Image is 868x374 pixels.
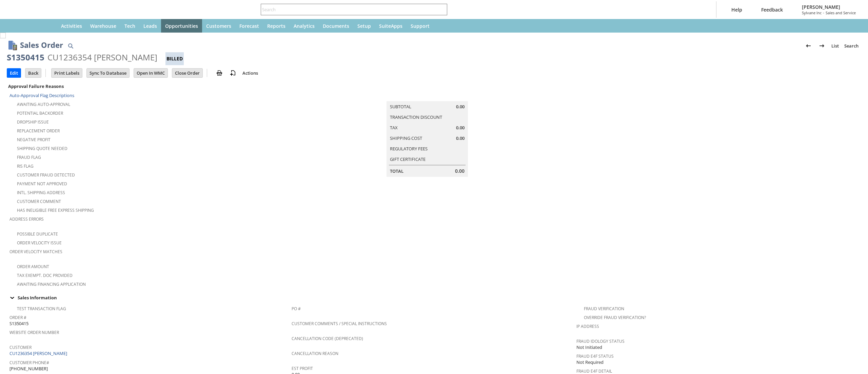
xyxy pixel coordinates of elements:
[165,52,184,65] div: Billed
[761,6,783,13] span: Feedback
[17,172,75,178] a: Customer Fraud Detected
[17,207,94,213] a: Has Ineligible Free Express Shipping
[90,23,116,29] span: Warehouse
[576,359,604,366] span: Not Required
[261,5,438,14] input: Search
[25,69,41,77] input: Back
[576,323,599,329] a: IP Address
[9,216,44,222] a: Address Errors
[57,19,86,33] a: Activities
[323,23,349,29] span: Documents
[375,19,407,33] a: SuiteApps
[52,69,82,77] input: Print Labels
[456,125,465,131] span: 0.00
[290,19,319,33] a: Analytics
[41,19,57,33] a: Home
[139,19,161,33] a: Leads
[124,23,135,29] span: Tech
[17,199,61,204] a: Customer Comment
[229,69,237,77] img: add-record.svg
[9,249,62,255] a: Order Velocity Matches
[576,344,602,351] span: Not Initiated
[390,104,411,110] a: Subtotal
[263,19,290,33] a: Reports
[17,231,58,237] a: Possible Duplicate
[387,90,468,101] caption: Summary
[390,168,403,174] a: Total
[86,19,120,33] a: Warehouse
[215,69,223,77] img: print.svg
[12,22,20,30] svg: Recent Records
[17,119,49,125] a: Dropship Issue
[66,42,75,50] img: Quick Find
[20,39,63,51] h1: Sales Order
[818,42,826,50] img: Next
[161,19,202,33] a: Opportunities
[9,330,59,335] a: Website Order Number
[17,264,49,269] a: Order Amount
[7,69,21,77] input: Edit
[802,10,822,15] span: Sylvane Inc
[390,135,422,141] a: Shipping Cost
[584,315,646,320] a: Override Fraud Verification?
[576,338,625,344] a: Fraud Idology Status
[407,19,434,33] a: Support
[17,163,34,169] a: RIS flag
[9,360,49,366] a: Customer Phone#
[438,5,446,14] svg: Search
[390,156,426,162] a: Gift Certificate
[802,4,856,10] span: [PERSON_NAME]
[731,6,742,13] span: Help
[9,350,69,356] a: CU1236354 [PERSON_NAME]
[134,69,167,77] input: Open In WMC
[576,368,612,374] a: Fraud E4F Detail
[172,69,202,77] input: Close Order
[7,293,859,302] div: Sales Information
[17,154,41,160] a: Fraud Flag
[826,10,856,15] span: Sales and Service
[8,19,24,33] a: Recent Records
[9,344,32,350] a: Customer
[842,40,861,51] a: Search
[45,22,53,30] svg: Home
[28,22,37,30] svg: Shortcuts
[576,353,614,359] a: Fraud E4F Status
[292,351,338,356] a: Cancellation Reason
[17,181,67,187] a: Payment not approved
[239,23,259,29] span: Forecast
[455,168,465,174] span: 0.00
[17,110,63,116] a: Potential Backorder
[804,42,812,50] img: Previous
[165,23,198,29] span: Opportunities
[17,137,51,143] a: Negative Profit
[17,190,65,195] a: Intl. Shipping Address
[143,23,157,29] span: Leads
[823,10,824,15] span: -
[390,114,442,120] a: Transaction Discount
[17,128,60,134] a: Replacement Order
[9,320,28,327] span: S1350415
[9,315,26,320] a: Order #
[267,23,285,29] span: Reports
[7,293,861,302] td: Sales Information
[353,19,375,33] a: Setup
[17,273,73,278] a: Tax Exempt. Doc Provided
[292,306,301,312] a: PO #
[390,146,428,152] a: Regulatory Fees
[292,321,387,326] a: Customer Comments / Special Instructions
[292,366,313,371] a: Est Profit
[584,306,624,312] a: Fraud Verification
[7,52,44,63] div: S1350415
[9,366,48,372] span: [PHONE_NUMBER]
[292,336,363,341] a: Cancellation Code (deprecated)
[24,19,41,33] div: Shortcuts
[17,101,70,107] a: Awaiting Auto-Approval
[411,23,430,29] span: Support
[17,146,67,151] a: Shipping Quote Needed
[829,40,842,51] a: List
[390,125,398,131] a: Tax
[7,82,289,91] div: Approval Failure Reasons
[240,70,261,76] a: Actions
[319,19,353,33] a: Documents
[379,23,402,29] span: SuiteApps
